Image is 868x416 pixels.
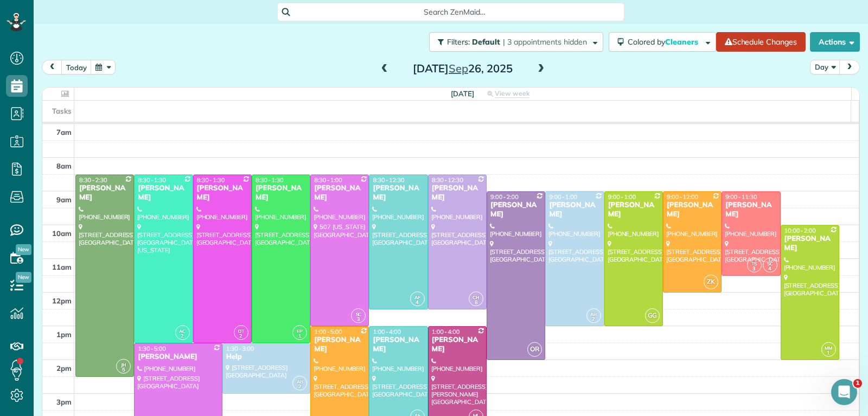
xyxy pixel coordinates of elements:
[432,328,460,336] span: 1:00 - 4:00
[451,89,474,98] span: [DATE]
[56,128,72,136] span: 7am
[16,272,31,283] span: New
[293,382,307,392] small: 2
[297,378,303,384] span: AB
[373,176,404,184] span: 8:30 - 12:30
[197,176,225,184] span: 8:30 - 1:30
[52,107,72,115] span: Tasks
[495,89,529,98] span: View week
[314,176,342,184] span: 8:30 - 1:00
[704,275,718,289] span: ZK
[725,201,777,219] div: [PERSON_NAME]
[548,201,601,219] div: [PERSON_NAME]
[810,32,860,52] button: Actions
[61,60,92,74] button: today
[716,32,806,52] a: Schedule Changes
[608,193,636,201] span: 9:00 - 1:00
[297,328,303,334] span: EP
[395,63,531,74] h2: [DATE] 26, 2025
[748,264,761,274] small: 3
[52,263,72,271] span: 11am
[226,352,307,362] div: Help
[665,37,700,47] span: Cleaners
[56,398,72,406] span: 3pm
[356,311,362,317] span: SC
[431,336,483,354] div: [PERSON_NAME]
[839,60,860,74] button: next
[255,184,307,202] div: [PERSON_NAME]
[853,379,862,388] span: 1
[256,176,284,184] span: 8:30 - 1:30
[725,193,757,201] span: 9:00 - 11:30
[587,314,601,325] small: 2
[449,61,468,75] span: Sep
[822,348,835,358] small: 1
[590,311,597,317] span: AB
[609,32,716,52] button: Colored byCleaners
[79,184,131,202] div: [PERSON_NAME]
[52,296,72,305] span: 12pm
[608,201,660,219] div: [PERSON_NAME]
[137,352,219,362] div: [PERSON_NAME]
[666,201,718,219] div: [PERSON_NAME]
[784,234,836,253] div: [PERSON_NAME]
[56,162,72,170] span: 8am
[763,264,777,274] small: 4
[784,227,816,234] span: 10:00 - 2:00
[810,60,840,74] button: Day
[431,184,483,202] div: [PERSON_NAME]
[527,342,542,357] span: OR
[372,336,424,354] div: [PERSON_NAME]
[372,184,424,202] div: [PERSON_NAME]
[314,336,366,354] div: [PERSON_NAME]
[293,331,307,342] small: 1
[234,331,248,342] small: 2
[469,297,483,308] small: 8
[179,328,186,334] span: AC
[138,345,166,352] span: 1:30 - 5:00
[767,260,773,266] span: SC
[56,330,72,339] span: 1pm
[490,193,519,201] span: 9:00 - 2:00
[42,60,62,74] button: prev
[667,193,698,201] span: 9:00 - 12:00
[56,364,72,372] span: 2pm
[79,176,107,184] span: 8:30 - 2:30
[414,294,420,300] span: AF
[825,345,832,351] span: MM
[137,184,189,202] div: [PERSON_NAME]
[831,379,857,405] iframe: Intercom live chat
[117,365,130,375] small: 5
[56,195,72,204] span: 9am
[429,32,603,52] button: Filters: Default | 3 appointments hidden
[490,201,542,219] div: [PERSON_NAME]
[226,345,254,352] span: 1:30 - 3:00
[447,37,470,47] span: Filters:
[503,37,587,47] span: | 3 appointments hidden
[196,184,248,202] div: [PERSON_NAME]
[138,176,166,184] span: 8:30 - 1:30
[472,37,501,47] span: Default
[238,328,244,334] span: DT
[314,328,342,336] span: 1:00 - 5:00
[16,244,31,255] span: New
[751,260,757,266] span: TS
[352,314,365,325] small: 3
[424,32,603,52] a: Filters: Default | 3 appointments hidden
[314,184,366,202] div: [PERSON_NAME]
[176,331,189,342] small: 2
[645,308,660,323] span: GG
[473,294,480,300] span: CH
[549,193,577,201] span: 9:00 - 1:00
[628,37,702,47] span: Colored by
[121,362,126,368] span: JH
[52,229,72,238] span: 10am
[432,176,463,184] span: 8:30 - 12:30
[411,297,424,308] small: 4
[373,328,401,336] span: 1:00 - 4:00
